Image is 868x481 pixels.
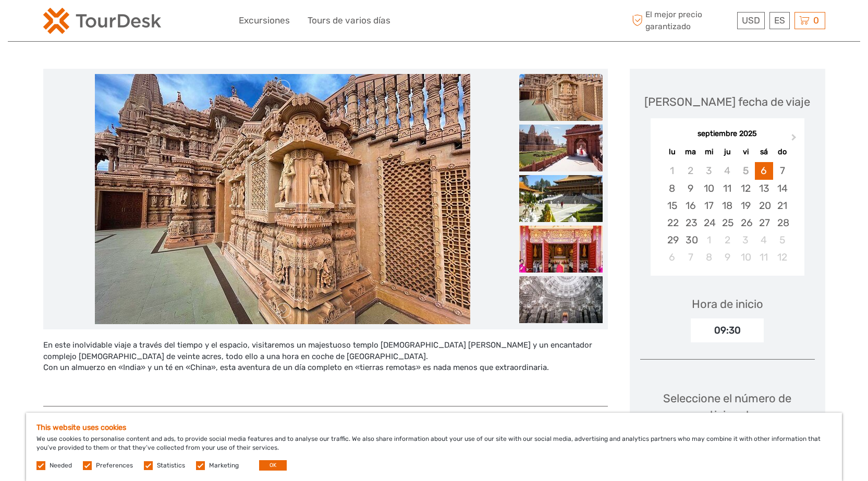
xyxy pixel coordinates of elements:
[681,197,700,214] div: Choose martes, 16 de septiembre de 2025
[718,214,736,231] div: Choose jueves, 25 de septiembre de 2025
[737,145,755,159] div: vi
[519,226,603,273] img: 36b020ddd769427cbd6b78cc42221887_slider_thumbnail.jpg
[651,129,804,140] div: septiembre 2025
[644,94,810,110] div: [PERSON_NAME] fecha de viaje
[737,162,755,179] div: Not available viernes, 5 de septiembre de 2025
[308,13,390,28] a: Tours de varios días
[737,180,755,197] div: Choose viernes, 12 de septiembre de 2025
[718,231,736,249] div: Choose jueves, 2 de octubre de 2025
[654,162,801,266] div: month 2025-09
[691,318,764,342] div: 09:30
[43,8,161,34] img: 2254-3441b4b5-4e5f-4d00-b396-31f1d84a6ebf_logo_small.png
[700,145,718,159] div: mi
[50,461,72,470] label: Needed
[737,214,755,231] div: Choose viernes, 26 de septiembre de 2025
[36,423,832,432] h5: This website uses cookies
[95,74,470,324] img: eb254c805f164a249956c9659c221dd7_main_slider.jpg
[773,180,791,197] div: Choose domingo, 14 de septiembre de 2025
[755,162,773,179] div: Choose sábado, 6 de septiembre de 2025
[742,15,760,26] span: USD
[640,390,815,463] div: Seleccione el número de participantes
[787,131,803,148] button: Next Month
[755,180,773,197] div: Choose sábado, 13 de septiembre de 2025
[718,249,736,266] div: Choose jueves, 9 de octubre de 2025
[26,413,842,481] div: We use cookies to personalise content and ads, to provide social media features and to analyse ou...
[239,13,290,28] a: Excursiones
[718,180,736,197] div: Choose jueves, 11 de septiembre de 2025
[700,214,718,231] div: Choose miércoles, 24 de septiembre de 2025
[773,231,791,249] div: Choose domingo, 5 de octubre de 2025
[755,145,773,159] div: sá
[718,162,736,179] div: Not available jueves, 4 de septiembre de 2025
[700,197,718,214] div: Choose miércoles, 17 de septiembre de 2025
[15,18,118,27] p: We're away right now. Please check back later!
[700,231,718,249] div: Choose miércoles, 1 de octubre de 2025
[681,162,700,179] div: Not available martes, 2 de septiembre de 2025
[812,15,821,26] span: 0
[755,214,773,231] div: Choose sábado, 27 de septiembre de 2025
[663,214,681,231] div: Choose lunes, 22 de septiembre de 2025
[96,461,133,470] label: Preferences
[663,197,681,214] div: Choose lunes, 15 de septiembre de 2025
[773,214,791,231] div: Choose domingo, 28 de septiembre de 2025
[700,162,718,179] div: Not available miércoles, 3 de septiembre de 2025
[737,197,755,214] div: Choose viernes, 19 de septiembre de 2025
[43,340,608,396] div: En este inolvidable viaje a través del tiempo y el espacio, visitaremos un majestuoso templo [DEM...
[769,12,790,29] div: ES
[755,197,773,214] div: Choose sábado, 20 de septiembre de 2025
[681,249,700,266] div: Choose martes, 7 de octubre de 2025
[773,145,791,159] div: do
[519,276,603,323] img: 2e7879bf9c0c4e69bf93118e3b44e4ed_slider_thumbnail.jpg
[209,461,239,470] label: Marketing
[755,249,773,266] div: Choose sábado, 11 de octubre de 2025
[737,249,755,266] div: Choose viernes, 10 de octubre de 2025
[700,249,718,266] div: Choose miércoles, 8 de octubre de 2025
[259,460,287,471] button: OK
[773,197,791,214] div: Choose domingo, 21 de septiembre de 2025
[663,180,681,197] div: Choose lunes, 8 de septiembre de 2025
[681,214,700,231] div: Choose martes, 23 de septiembre de 2025
[120,16,132,29] button: Open LiveChat chat widget
[519,125,603,171] img: 6e8e9edc118c4e3d9edce2f8859d79cd_slider_thumbnail.jpg
[692,296,763,312] div: Hora de inicio
[773,249,791,266] div: Choose domingo, 12 de octubre de 2025
[663,231,681,249] div: Choose lunes, 29 de septiembre de 2025
[519,175,603,222] img: 15c9fea8ad95468fbcda27563ff820b1_slider_thumbnail.jpg
[681,231,700,249] div: Choose martes, 30 de septiembre de 2025
[630,9,735,32] span: El mejor precio garantizado
[663,249,681,266] div: Choose lunes, 6 de octubre de 2025
[718,197,736,214] div: Choose jueves, 18 de septiembre de 2025
[663,145,681,159] div: lu
[681,180,700,197] div: Choose martes, 9 de septiembre de 2025
[519,74,603,121] img: eb254c805f164a249956c9659c221dd7_slider_thumbnail.jpg
[718,145,736,159] div: ju
[663,162,681,179] div: Not available lunes, 1 de septiembre de 2025
[681,145,700,159] div: ma
[755,231,773,249] div: Choose sábado, 4 de octubre de 2025
[157,461,185,470] label: Statistics
[773,162,791,179] div: Choose domingo, 7 de septiembre de 2025
[700,180,718,197] div: Choose miércoles, 10 de septiembre de 2025
[737,231,755,249] div: Choose viernes, 3 de octubre de 2025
